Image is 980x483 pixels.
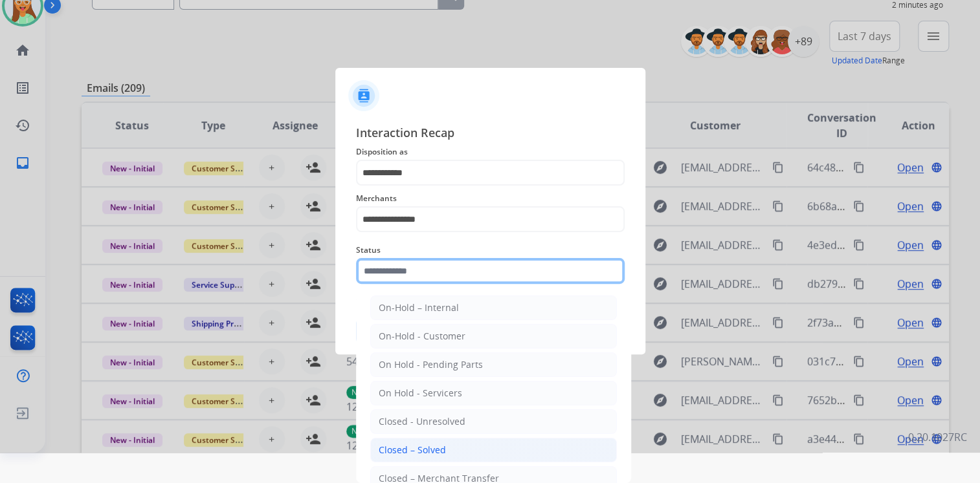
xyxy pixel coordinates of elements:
span: Merchants [356,191,625,206]
div: On Hold - Pending Parts [379,358,483,371]
div: On-Hold – Internal [379,301,459,314]
p: 0.20.1027RC [908,429,967,445]
span: Disposition as [356,144,625,160]
span: Status [356,242,625,258]
div: On-Hold - Customer [379,330,465,343]
img: contactIcon [348,80,379,111]
span: Interaction Recap [356,123,625,144]
div: Closed – Solved [379,444,446,456]
div: On Hold - Servicers [379,387,462,400]
div: Closed - Unresolved [379,415,465,428]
